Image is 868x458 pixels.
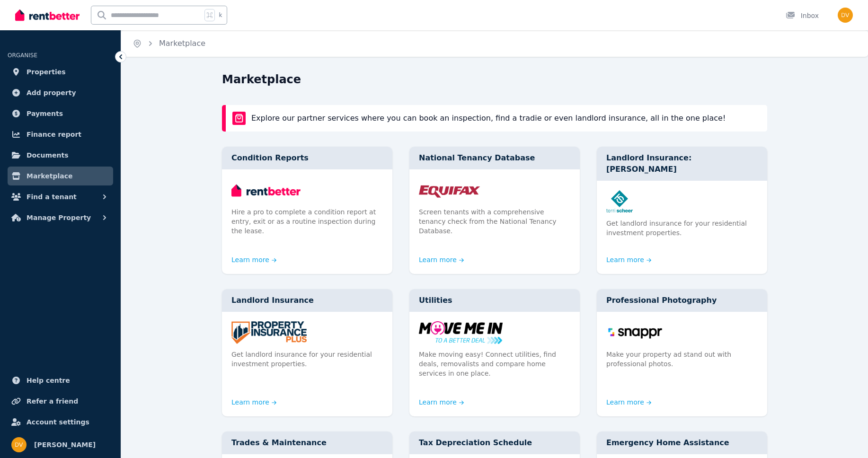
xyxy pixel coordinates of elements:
img: Landlord Insurance [231,321,383,344]
p: Get landlord insurance for your residential investment properties. [606,219,758,238]
div: Trades & Maintenance [222,432,392,454]
a: Marketplace [159,39,205,48]
h1: Marketplace [222,72,301,87]
img: Utilities [419,321,570,344]
img: Professional Photography [606,321,758,344]
a: Finance report [8,125,113,144]
a: Learn more [231,397,277,407]
span: [PERSON_NAME] [34,439,96,450]
span: Documents [27,150,69,161]
img: Dinesh Vaidhya [11,437,27,452]
div: Landlord Insurance [222,289,392,312]
span: Refer a friend [27,396,78,407]
span: Find a tenant [27,191,77,203]
div: Tax Depreciation Schedule [409,432,580,454]
a: Help centre [8,371,113,390]
img: National Tenancy Database [419,179,570,202]
div: National Tenancy Database [409,147,580,169]
div: Utilities [409,289,580,312]
a: Payments [8,104,113,123]
a: Learn more [606,255,652,264]
p: Make your property ad stand out with professional photos. [606,350,758,369]
span: Account settings [27,416,89,428]
img: RentBetter [15,8,80,22]
a: Marketplace [8,167,113,185]
a: Properties [8,62,113,81]
img: Landlord Insurance: Terri Scheer [606,190,758,213]
a: Learn more [606,397,652,407]
span: Marketplace [27,170,72,182]
span: Manage Property [27,212,91,223]
span: Finance report [27,129,81,140]
img: Dinesh Vaidhya [838,8,853,23]
p: Get landlord insurance for your residential investment properties. [231,350,383,369]
span: Properties [27,66,66,78]
button: Find a tenant [8,187,113,206]
a: Documents [8,146,113,165]
span: Payments [27,108,63,119]
a: Refer a friend [8,392,113,411]
span: ORGANISE [8,52,37,59]
a: Account settings [8,413,113,432]
span: Help centre [27,375,70,386]
a: Learn more [419,397,464,407]
div: Condition Reports [222,147,392,169]
div: Emergency Home Assistance [597,432,767,454]
div: Professional Photography [597,289,767,312]
p: Explore our partner services where you can book an inspection, find a tradie or even landlord ins... [251,113,726,124]
div: Inbox [786,11,819,20]
p: Make moving easy! Connect utilities, find deals, removalists and compare home services in one place. [419,350,570,378]
span: k [219,11,222,19]
p: Hire a pro to complete a condition report at entry, exit or as a routine inspection during the le... [231,207,383,236]
p: Screen tenants with a comprehensive tenancy check from the National Tenancy Database. [419,207,570,236]
a: Add property [8,83,113,102]
img: rentBetter Marketplace [232,112,246,125]
img: Condition Reports [231,179,383,202]
a: Learn more [419,255,464,264]
div: Landlord Insurance: [PERSON_NAME] [597,147,767,181]
span: Add property [27,87,76,98]
button: Manage Property [8,208,113,227]
nav: Breadcrumb [121,30,217,57]
a: Learn more [231,255,277,264]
